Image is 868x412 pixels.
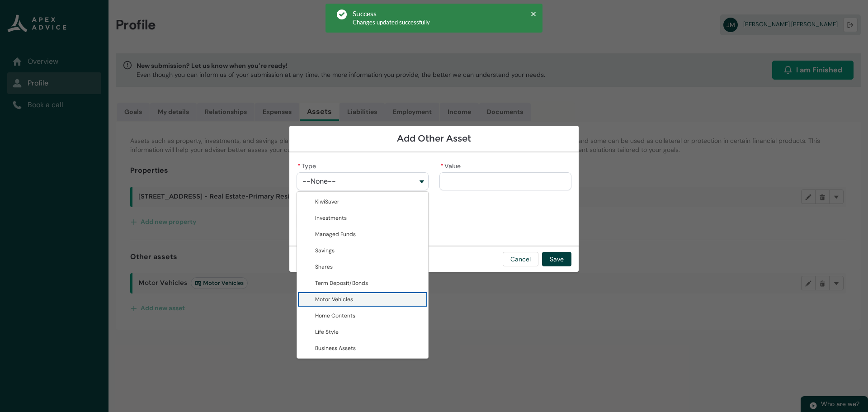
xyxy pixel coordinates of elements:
span: Managed Funds [315,231,356,238]
button: Cancel [503,252,538,266]
label: Value [439,160,464,170]
abbr: required [440,162,443,170]
h1: Add Other Asset [297,133,571,144]
label: Type [297,160,320,170]
span: Changes updated successfully [353,19,430,26]
span: --None-- [302,177,336,185]
span: KiwiSaver [315,198,340,205]
button: Type [297,172,429,190]
div: Success [353,9,430,18]
span: Investments [315,214,347,222]
abbr: required [297,162,301,170]
button: Save [542,252,571,266]
div: Type [297,191,429,359]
